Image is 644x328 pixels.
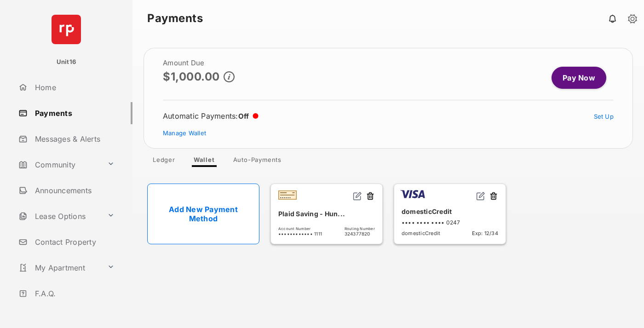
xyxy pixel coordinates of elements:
a: Contact Property [15,231,132,253]
a: Manage Wallet [163,129,206,137]
a: Auto-Payments [226,156,289,167]
a: Ledger [145,156,183,167]
a: Community [15,154,103,176]
a: Home [15,76,132,98]
img: svg+xml;base64,PHN2ZyB4bWxucz0iaHR0cDovL3d3dy53My5vcmcvMjAwMC9zdmciIHdpZHRoPSI2NCIgaGVpZ2h0PSI2NC... [52,15,81,44]
div: domesticCredit [402,204,498,219]
a: My Apartment [15,257,103,279]
div: •••• •••• •••• 0247 [402,219,498,226]
span: Exp: 12/34 [472,230,498,236]
strong: Payments [147,13,203,24]
span: Off [238,112,249,121]
a: Messages & Alerts [15,128,132,150]
span: domesticCredit [402,230,440,236]
div: Automatic Payments : [163,111,259,121]
a: Lease Options [15,205,103,227]
div: Plaid Saving - Hun... [278,206,375,221]
a: Set Up [594,113,614,120]
p: Unit16 [57,58,76,67]
span: Account Number [278,226,322,231]
a: F.A.Q. [15,282,132,305]
a: Announcements [15,179,132,201]
span: 324377820 [345,231,375,236]
p: $1,000.00 [163,70,220,83]
span: Routing Number [345,226,375,231]
a: Payments [15,102,132,124]
a: Add New Payment Method [147,184,259,244]
img: svg+xml;base64,PHN2ZyB2aWV3Qm94PSIwIDAgMjQgMjQiIHdpZHRoPSIxNiIgaGVpZ2h0PSIxNiIgZmlsbD0ibm9uZSIgeG... [476,191,485,201]
a: Wallet [186,156,222,167]
h2: Amount Due [163,59,235,67]
span: •••••••••••• 1111 [278,231,322,236]
img: svg+xml;base64,PHN2ZyB2aWV3Qm94PSIwIDAgMjQgMjQiIHdpZHRoPSIxNiIgaGVpZ2h0PSIxNiIgZmlsbD0ibm9uZSIgeG... [353,191,362,201]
